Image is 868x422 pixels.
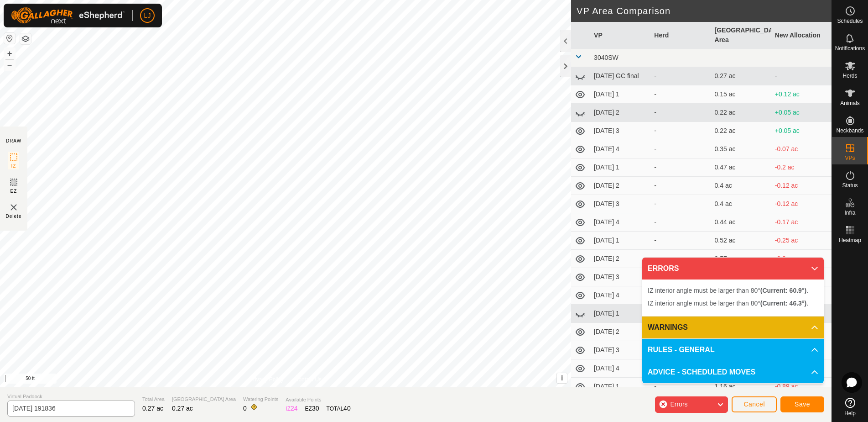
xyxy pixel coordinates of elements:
[844,411,856,416] span: Help
[711,67,771,85] td: 0.27 ac
[780,396,824,412] button: Save
[142,396,165,403] span: Total Area
[590,104,650,122] td: [DATE] 2
[711,158,771,177] td: 0.47 ac
[654,144,707,154] div: -
[648,263,679,274] span: ERRORS
[654,254,707,264] div: -
[839,237,861,243] span: Heatmap
[711,85,771,104] td: 0.15 ac
[590,232,650,250] td: [DATE] 1
[760,287,806,294] b: (Current: 60.9°)
[4,60,15,71] button: –
[327,404,351,413] div: TOTAL
[4,48,15,59] button: +
[771,177,832,195] td: -0.12 ac
[648,300,808,307] span: IZ interior angle must be larger than 80° .
[654,382,707,391] div: -
[648,344,715,355] span: RULES - GENERAL
[771,158,832,177] td: -0.2 ac
[6,137,21,144] div: DRAW
[654,90,707,99] div: -
[760,300,806,307] b: (Current: 46.3°)
[711,122,771,140] td: 0.22 ac
[561,374,563,382] span: i
[835,46,865,51] span: Notifications
[654,126,707,136] div: -
[291,405,298,412] span: 24
[650,22,711,49] th: Herd
[711,213,771,232] td: 0.44 ac
[654,217,707,227] div: -
[842,183,858,188] span: Status
[11,163,16,169] span: IZ
[590,359,650,378] td: [DATE] 4
[590,22,650,49] th: VP
[286,396,350,404] span: Available Points
[590,177,650,195] td: [DATE] 2
[771,104,832,122] td: +0.05 ac
[840,100,860,106] span: Animals
[711,195,771,213] td: 0.4 ac
[771,232,832,250] td: -0.25 ac
[648,287,808,294] span: IZ interior angle must be larger than 80° .
[771,140,832,158] td: -0.07 ac
[711,250,771,268] td: 0.57 ac
[577,5,832,16] h2: VP Area Comparison
[286,404,297,413] div: IZ
[832,394,868,420] a: Help
[590,213,650,232] td: [DATE] 4
[590,305,650,323] td: [DATE] 1
[590,378,650,396] td: [DATE] 1
[8,202,19,213] img: VP
[771,67,832,85] td: -
[771,378,832,396] td: -0.89 ac
[249,375,284,384] a: Privacy Policy
[711,140,771,158] td: 0.35 ac
[557,373,567,383] button: i
[305,404,319,413] div: EZ
[144,11,151,21] span: LJ
[590,158,650,177] td: [DATE] 1
[732,396,777,412] button: Cancel
[771,22,832,49] th: New Allocation
[642,280,824,316] p-accordion-content: ERRORS
[654,71,707,81] div: -
[172,405,193,412] span: 0.27 ac
[6,213,22,220] span: Delete
[654,108,707,117] div: -
[590,268,650,286] td: [DATE] 3
[795,401,810,408] span: Save
[590,323,650,341] td: [DATE] 2
[590,67,650,85] td: [DATE] GC final
[590,140,650,158] td: [DATE] 4
[771,250,832,268] td: -0.3 ac
[711,177,771,195] td: 0.4 ac
[243,405,247,412] span: 0
[771,195,832,213] td: -0.12 ac
[654,181,707,190] div: -
[711,104,771,122] td: 0.22 ac
[172,396,236,403] span: [GEOGRAPHIC_DATA] Area
[590,341,650,359] td: [DATE] 3
[590,250,650,268] td: [DATE] 2
[642,258,824,280] p-accordion-header: ERRORS
[4,33,15,44] button: Reset Map
[711,232,771,250] td: 0.52 ac
[243,396,278,403] span: Watering Points
[654,236,707,245] div: -
[837,18,863,24] span: Schedules
[642,339,824,361] p-accordion-header: RULES - GENERAL
[654,199,707,209] div: -
[743,401,765,408] span: Cancel
[11,7,125,24] img: Gallagher Logo
[844,210,855,216] span: Infra
[343,405,351,412] span: 40
[590,85,650,104] td: [DATE] 1
[648,367,755,378] span: ADVICE - SCHEDULED MOVES
[642,361,824,383] p-accordion-header: ADVICE - SCHEDULED MOVES
[654,163,707,172] div: -
[836,128,863,133] span: Neckbands
[771,122,832,140] td: +0.05 ac
[590,122,650,140] td: [DATE] 3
